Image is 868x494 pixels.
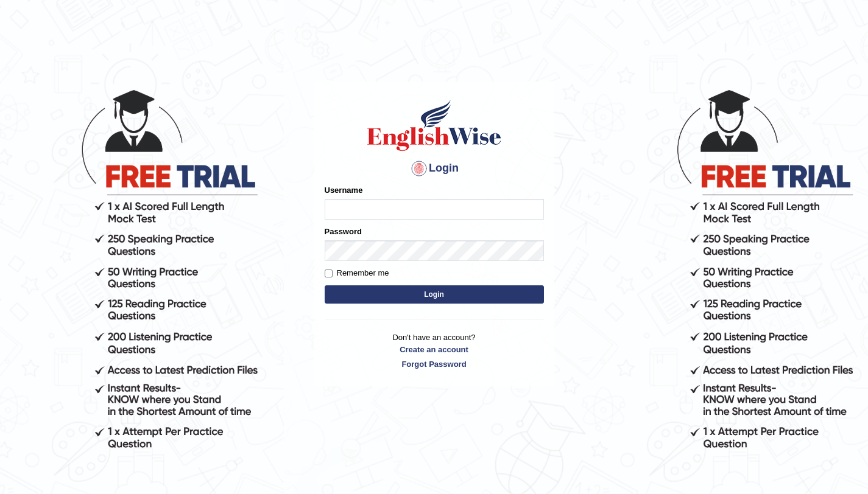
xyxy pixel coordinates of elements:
input: Remember me [325,270,333,277]
p: Don't have an account? [325,332,544,369]
label: Username [325,184,363,196]
label: Password [325,226,362,237]
button: Login [325,285,544,304]
a: Forgot Password [325,358,544,370]
img: Logo of English Wise sign in for intelligent practice with AI [365,98,504,153]
h4: Login [325,159,544,178]
label: Remember me [325,267,389,279]
a: Create an account [325,344,544,355]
